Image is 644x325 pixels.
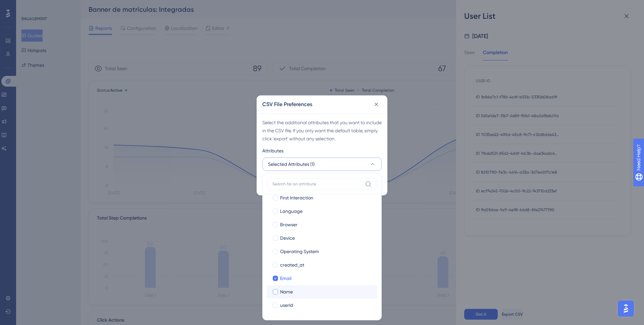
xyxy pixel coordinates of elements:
[280,301,293,309] span: userId
[262,100,312,108] h2: CSV File Preferences
[280,221,298,229] span: Browser
[272,181,362,187] input: Search for an attribute
[280,288,293,296] span: Name
[16,2,42,10] span: Need Help?
[280,261,304,269] span: created_at
[280,234,295,242] span: Device
[268,160,315,168] span: Selected Attributes (1)
[280,207,303,215] span: Language
[262,119,382,143] div: Select the additional attributes that you want to include in the CSV file. If you only want the d...
[280,194,313,202] span: First Interaction
[616,298,636,319] iframe: UserGuiding AI Assistant Launcher
[280,274,291,282] span: Email
[280,247,319,256] span: Operating System
[262,147,283,155] span: Attributes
